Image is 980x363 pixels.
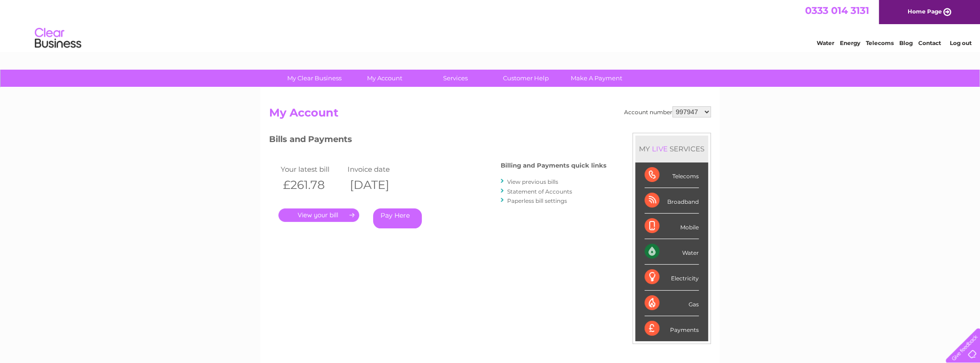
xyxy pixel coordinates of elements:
[949,39,971,46] a: Log out
[635,136,708,162] div: MY SERVICES
[501,162,606,169] h4: Billing and Payments quick links
[645,316,699,341] div: Payments
[507,178,558,185] a: View previous bills
[645,239,699,265] div: Water
[866,39,894,46] a: Telecoms
[276,70,353,87] a: My Clear Business
[278,163,345,175] td: Your latest bill
[645,188,699,214] div: Broadband
[645,162,699,188] div: Telecoms
[840,39,860,46] a: Energy
[507,197,567,204] a: Paperless bill settings
[817,39,834,46] a: Water
[918,39,941,46] a: Contact
[805,5,869,16] a: 0333 014 3131
[373,208,422,228] a: Pay Here
[899,39,913,46] a: Blog
[645,265,699,290] div: Electricity
[558,70,635,87] a: Make A Payment
[507,188,572,195] a: Statement of Accounts
[347,70,423,87] a: My Account
[271,5,710,45] div: Clear Business is a trading name of Verastar Limited (registered in [GEOGRAPHIC_DATA] No. 3667643...
[269,106,711,124] h2: My Account
[278,175,345,194] th: £261.78
[650,144,670,153] div: LIVE
[269,133,606,149] h3: Bills and Payments
[645,214,699,239] div: Mobile
[624,106,711,117] div: Account number
[278,208,359,222] a: .
[34,24,82,52] img: logo.png
[345,163,412,175] td: Invoice date
[345,175,412,194] th: [DATE]
[417,70,494,87] a: Services
[488,70,564,87] a: Customer Help
[645,291,699,316] div: Gas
